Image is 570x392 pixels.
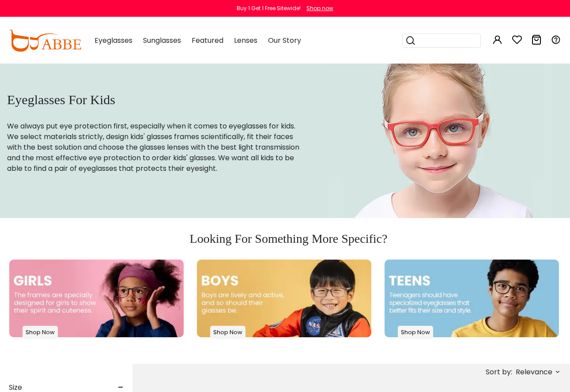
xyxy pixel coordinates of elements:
img: girls glasses [9,260,184,338]
img: boys glasses [197,260,371,338]
a: teens glasses Shop Now [385,260,559,338]
div: Shop now [306,4,333,12]
p: Shop Now [398,326,433,339]
span: Our Story [268,35,301,45]
a: boys glasses Shop Now [197,260,371,338]
span: Sunglasses [143,35,181,45]
span: Eyeglasses [94,35,132,45]
span: Relevance [516,364,552,380]
p: Shop Now [210,326,245,339]
p: Shop Now [23,326,58,339]
a: Shop now [302,4,333,12]
span: Sort by: [486,367,512,377]
span: Featured [192,35,223,45]
h3: Looking For Something More Specific? [7,231,570,246]
p: We always put eye protection first, especially when it comes to eyeglasses for kids. We select ma... [7,121,306,174]
a: girls glasses Shop Now [9,260,184,338]
h1: Eyeglasses For Kids [7,92,306,108]
span: Lenses [234,35,257,45]
img: eyeglasses for kids [328,64,552,218]
div: Buy 1 Get 1 Free Sitewide! [237,4,301,12]
img: abbeglasses.com [9,30,81,52]
img: teens glasses [385,260,559,338]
